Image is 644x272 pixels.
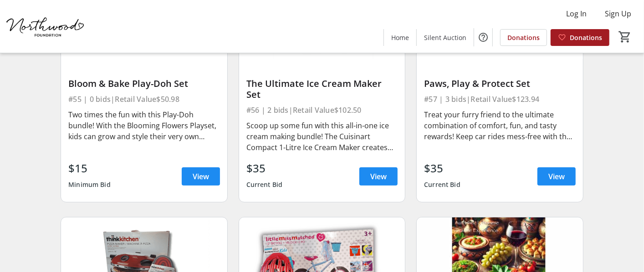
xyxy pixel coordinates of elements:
a: View [537,167,576,186]
span: View [370,171,387,182]
span: Sign Up [605,8,631,19]
div: Paws, Play & Protect Set [424,78,576,89]
span: View [548,171,565,182]
button: Log In [559,6,594,21]
span: Home [391,33,409,42]
span: View [193,171,209,182]
span: Silent Auction [424,33,466,42]
img: Northwood Foundation's Logo [5,4,87,49]
div: $35 [246,160,283,176]
span: Donations [570,33,602,42]
div: #55 | 0 bids | Retail Value $50.98 [68,93,220,106]
div: Minimum Bid [68,176,111,193]
div: Treat your furry friend to the ultimate combination of comfort, fun, and tasty rewards! Keep car ... [424,109,576,142]
div: Bloom & Bake Play-Doh Set [68,78,220,89]
span: Log In [566,8,587,19]
button: Help [474,28,492,46]
span: Donations [507,33,540,42]
div: Current Bid [424,176,460,193]
a: Donations [551,29,609,46]
div: Current Bid [246,176,283,193]
a: Home [384,29,416,46]
div: $15 [68,160,111,176]
a: View [182,167,220,186]
button: Cart [617,29,633,45]
div: Two times the fun with this Play-Doh bundle! With the Blooming Flowers Playset, kids can grow and... [68,109,220,142]
div: Scoop up some fun with this all-in-one ice cream making bundle! The Cuisinart Compact 1-Litre Ice... [246,120,398,153]
div: $35 [424,160,460,176]
div: #57 | 3 bids | Retail Value $123.94 [424,93,576,106]
a: View [359,167,398,186]
div: #56 | 2 bids | Retail Value $102.50 [246,104,398,116]
div: The Ultimate Ice Cream Maker Set [246,78,398,100]
a: Donations [500,29,547,46]
a: Silent Auction [417,29,474,46]
button: Sign Up [598,6,639,21]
